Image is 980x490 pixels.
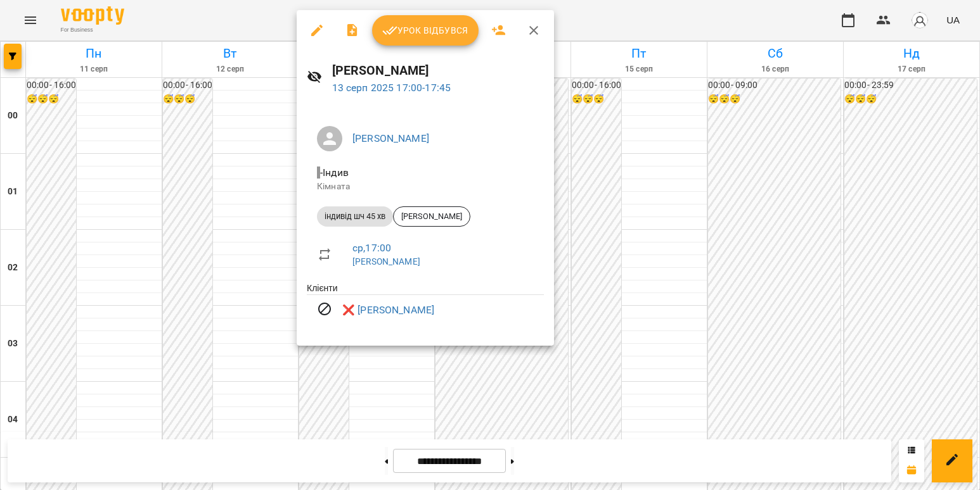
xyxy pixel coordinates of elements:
a: ср , 17:00 [352,242,391,254]
span: Урок відбувся [382,23,468,38]
span: індивід шч 45 хв [317,211,393,222]
p: Кімната [317,180,534,193]
div: [PERSON_NAME] [393,206,470,227]
ul: Клієнти [307,282,544,330]
a: 13 серп 2025 17:00-17:45 [332,82,451,94]
a: [PERSON_NAME] [352,256,420,267]
span: - Індив [317,166,351,179]
button: Урок відбувся [372,15,479,46]
a: [PERSON_NAME] [352,132,429,144]
svg: Візит скасовано [317,301,332,317]
span: [PERSON_NAME] [394,211,470,222]
a: ❌ [PERSON_NAME] [342,303,434,318]
h6: [PERSON_NAME] [332,61,544,80]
